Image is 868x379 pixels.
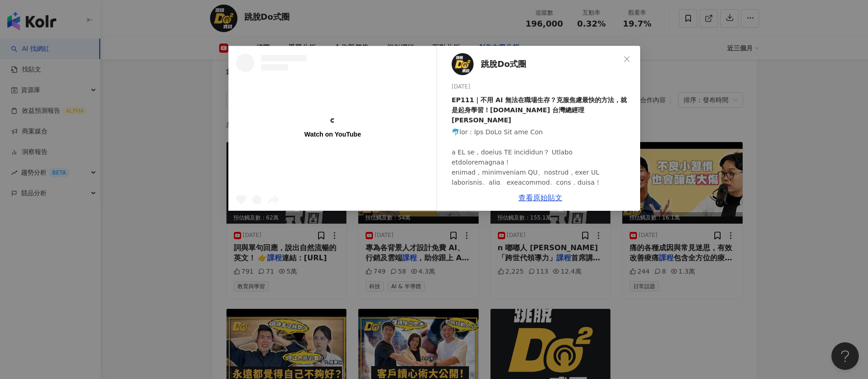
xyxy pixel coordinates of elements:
div: EP111｜不用 AI 無法在職場生存？克服焦慮最快的方法，就是起身學習！[DOMAIN_NAME] 台灣總經理 [PERSON_NAME] [452,95,633,125]
a: Watch on YouTube [229,46,437,210]
div: Watch on YouTube [304,130,361,138]
span: close [623,55,631,63]
span: 跳脫Do式圈 [481,58,526,71]
img: KOL Avatar [452,53,474,75]
button: Close [618,50,636,68]
a: KOL Avatar跳脫Do式圈 [452,53,620,75]
a: 查看原始貼文 [518,193,562,202]
div: [DATE] [452,82,633,91]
